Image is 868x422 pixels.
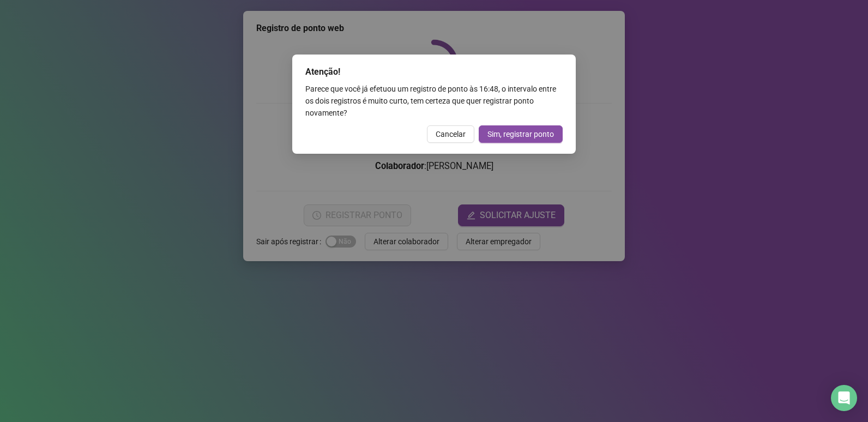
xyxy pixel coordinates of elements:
div: Atenção! [305,65,563,79]
div: Open Intercom Messenger [831,385,857,411]
span: Sim, registrar ponto [487,128,554,140]
button: Sim, registrar ponto [479,125,563,143]
div: Parece que você já efetuou um registro de ponto às 16:48 , o intervalo entre os dois registros é ... [305,83,563,119]
button: Cancelar [427,125,474,143]
span: Cancelar [436,128,466,140]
